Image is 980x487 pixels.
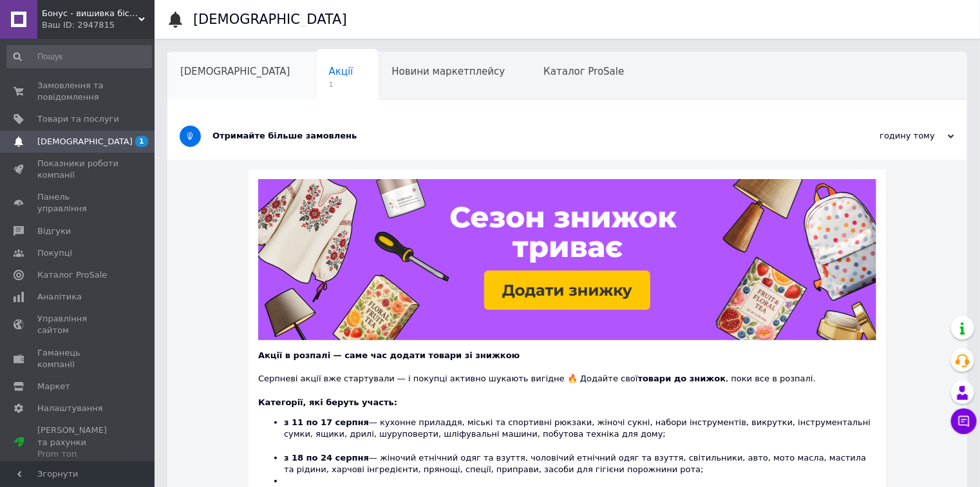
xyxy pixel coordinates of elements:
span: Відгуки [37,225,71,237]
span: Покупці [37,247,72,259]
span: Налаштування [37,403,103,414]
div: Prom топ [37,448,119,460]
h1: [DEMOGRAPHIC_DATA] [193,12,347,27]
span: Акції [329,66,353,77]
span: Гаманець компанії [37,347,119,370]
span: Панель управління [37,191,119,215]
b: Категорії, які беруть участь: [258,397,397,407]
span: [DEMOGRAPHIC_DATA] [180,66,290,77]
div: Ваш ID: 2947815 [42,19,155,31]
span: Каталог ProSale [37,269,107,281]
input: Пошук [6,45,152,68]
b: товари до знижок [638,374,726,383]
span: 1 [135,136,148,147]
b: з 18 по 24 серпня [284,453,369,463]
b: з 11 по 17 серпня [284,417,369,427]
span: Новини маркетплейсу [391,66,505,77]
span: Показники роботи компанії [37,158,119,181]
span: [DEMOGRAPHIC_DATA] [37,136,133,148]
span: Товари та послуги [37,113,119,125]
span: Замовлення та повідомлення [37,80,119,103]
div: годину тому [825,130,954,142]
b: Акції в розпалі — саме час додати товари зі знижкою [258,350,520,360]
span: Маркет [37,381,70,392]
span: 1 [329,80,353,90]
li: — жіночий етнічний одяг та взуття, чоловічий етнічний одяг та взуття, світильники, авто, мото мас... [284,452,876,475]
span: Аналітика [37,291,82,303]
span: Каталог ProSale [543,66,624,77]
li: — кухонне приладдя, міські та спортивні рюкзаки, жіночі сукні, набори інструментів, викрутки, інс... [284,417,876,452]
div: Серпневі акції вже стартували — і покупці активно шукають вигідне 🔥 Додайте свої , поки все в роз... [258,361,876,385]
button: Чат з покупцем [951,408,977,434]
span: Управління сайтом [37,313,119,336]
div: Отримайте більше замовлень [212,130,825,142]
span: [PERSON_NAME] та рахунки [37,425,119,460]
span: Бонус - вишивка бісером та хрестиком. Алмазна вишивка [42,8,138,19]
